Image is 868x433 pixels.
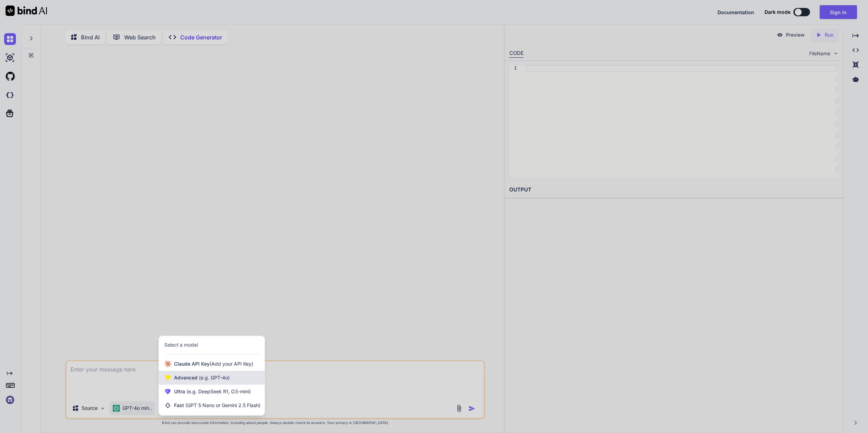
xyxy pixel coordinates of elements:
span: Ultra [174,388,251,395]
span: (GPT 5 Nano or Gemini 2.5 Flash) [185,402,261,408]
span: Fast [174,402,261,409]
span: (e.g. GPT-4o) [198,375,230,380]
span: Advanced [174,374,230,381]
span: (e.g. DeepSeek R1, O3-mini) [185,388,251,394]
div: Select a model [164,341,198,348]
span: (Add your API Key) [210,361,253,367]
span: Claude API Key [174,360,253,367]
